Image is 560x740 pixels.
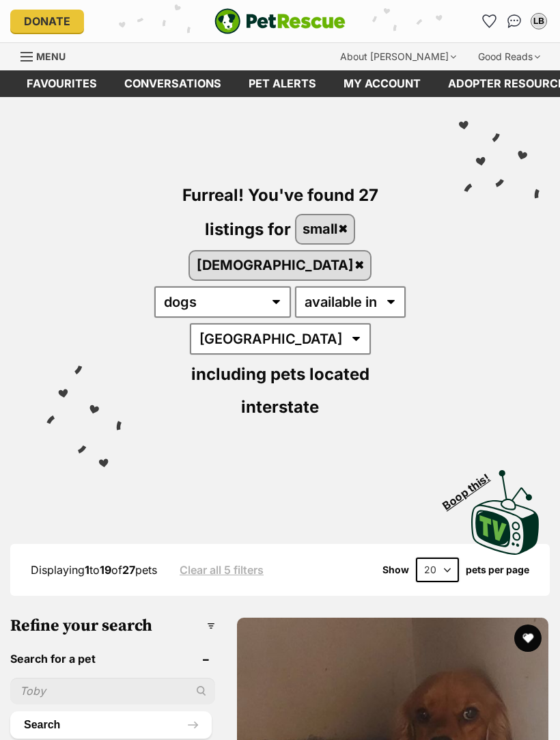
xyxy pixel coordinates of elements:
[20,43,75,68] a: Menu
[214,8,346,34] img: logo-e224e6f780fb5917bec1dbf3a21bbac754714ae5b6737aabdf751b685950b380.svg
[471,458,540,558] a: Boop this!
[382,564,409,575] span: Show
[471,470,540,555] img: PetRescue TV logo
[514,625,542,652] button: favourite
[440,463,503,512] span: Boop this!
[528,10,550,32] button: My account
[296,215,354,243] a: small
[479,10,550,32] ul: Account quick links
[330,70,434,97] a: My account
[10,616,215,635] h3: Refine your search
[190,251,370,279] a: [DEMOGRAPHIC_DATA]
[532,14,546,28] div: LB
[111,70,235,97] a: conversations
[479,10,501,32] a: Favourites
[214,8,346,34] a: PetRescue
[100,563,111,577] strong: 19
[182,185,378,239] span: Furreal! You've found 27 listings for
[180,564,264,576] a: Clear all 5 filters
[503,10,525,32] a: Conversations
[10,711,212,739] button: Search
[507,14,522,28] img: chat-41dd97257d64d25036548639549fe6c8038ab92f7586957e7f3b1b290dea8141.svg
[10,10,84,33] a: Donate
[85,563,89,577] strong: 1
[36,51,66,62] span: Menu
[10,678,215,704] input: Toby
[468,43,550,70] div: Good Reads
[235,70,330,97] a: Pet alerts
[13,70,111,97] a: Favourites
[466,564,529,575] label: pets per page
[191,364,369,417] span: including pets located interstate
[331,43,466,70] div: About [PERSON_NAME]
[122,563,135,577] strong: 27
[10,653,215,665] header: Search for a pet
[31,563,157,577] span: Displaying to of pets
